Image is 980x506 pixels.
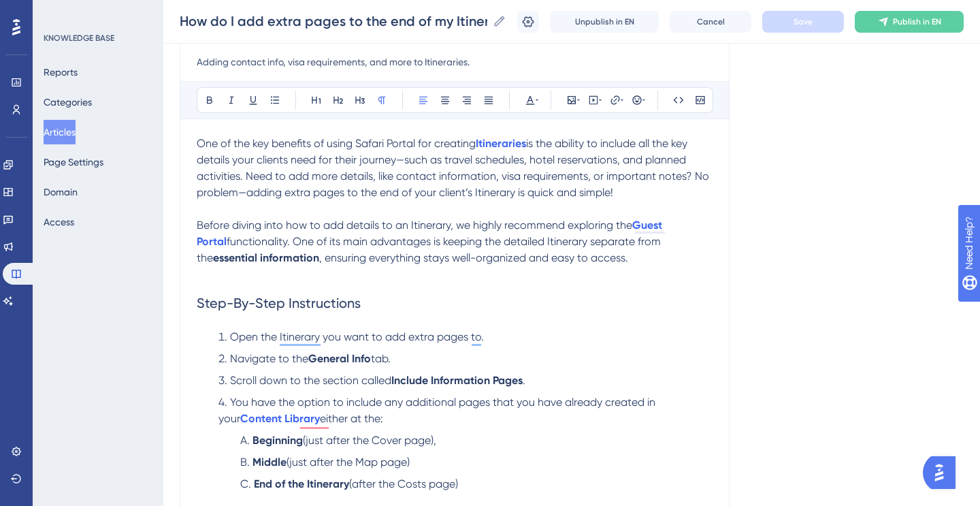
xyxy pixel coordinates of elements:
button: Articles [44,120,76,144]
iframe: UserGuiding AI Assistant Launcher [923,452,964,493]
span: Need Help? [32,3,85,20]
strong: End of the Itinerary [254,477,349,490]
a: Content Library [240,412,320,425]
span: Open the Itinerary you want to add extra pages to. [230,330,484,343]
span: Before diving into how to add details to an Itinerary, we highly recommend exploring the [197,219,632,232]
span: Save [794,16,813,27]
button: Access [44,210,74,234]
span: , ensuring everything stays well-organized and easy to access. [319,251,628,264]
input: Article Name [180,12,487,31]
span: Step-By-Step Instructions [197,295,361,311]
span: One of the key benefits of using Safari Portal for creating [197,137,476,150]
span: (just after the Cover page), [303,434,436,447]
strong: Include Information Pages [391,374,523,387]
span: Unpublish in EN [575,16,634,27]
span: Navigate to the [230,352,308,365]
button: Categories [44,90,92,114]
span: . [523,374,525,387]
div: KNOWLEDGE BASE [44,33,114,44]
button: Publish in EN [855,11,964,33]
span: You have the option to include any additional pages that you have already created in your [218,396,658,425]
button: Save [762,11,844,33]
span: tab. [371,352,391,365]
strong: essential information [213,251,319,264]
button: Reports [44,60,78,84]
span: (after the Costs page) [349,477,458,490]
button: Unpublish in EN [550,11,659,33]
button: Domain [44,180,78,204]
input: Article Description [197,54,713,70]
span: (just after the Map page) [287,456,410,469]
strong: Beginning [252,434,303,447]
button: Cancel [670,11,751,33]
button: Page Settings [44,150,103,174]
strong: General Info [308,352,371,365]
a: Itineraries [476,137,526,150]
span: either at the: [320,412,383,425]
strong: Middle [252,456,287,469]
span: Cancel [697,16,725,27]
span: functionality. One of its main advantages is keeping the detailed Itinerary separate from the [197,235,664,264]
span: Publish in EN [893,16,941,27]
span: Scroll down to the section called [230,374,391,387]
